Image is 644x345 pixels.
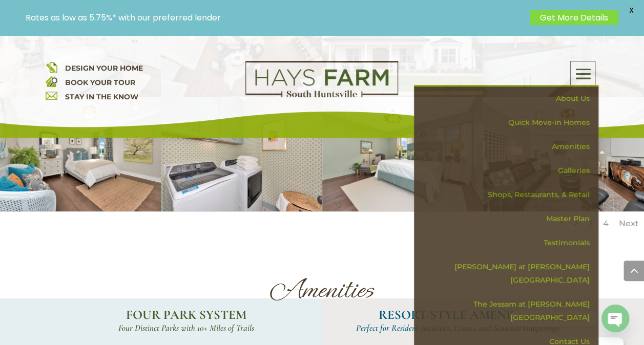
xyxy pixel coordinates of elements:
a: 4 [603,219,609,228]
a: BOOK YOUR TOUR [65,78,135,87]
h1: Amenities [65,274,580,310]
h2: RESORT-STYLE AMENITIES [336,309,579,327]
a: Galleries [421,159,598,183]
a: Amenities [421,135,598,159]
a: [PERSON_NAME] at [PERSON_NAME][GEOGRAPHIC_DATA] [421,255,598,292]
a: Shops, Restaurants, & Retail [421,183,598,207]
a: Quick Move-in Homes [421,111,598,135]
a: The Jessam at [PERSON_NAME][GEOGRAPHIC_DATA] [421,292,598,330]
span: Four Distinct Parks with 10+ Miles of Trails [118,322,254,333]
a: hays farm homes huntsville development [245,91,398,100]
h2: FOUR PARK SYSTEM [65,309,308,327]
a: Master Plan [421,207,598,231]
img: book your home tour [46,75,57,87]
a: About Us [421,87,598,111]
p: Rates as low as 5.75%* with our preferred lender [26,13,525,23]
img: Logo [245,61,398,98]
img: design your home [46,61,57,73]
a: Get More Details [530,10,618,25]
h4: Perfect for Resident Activities, Events, and Seasonal Happenings [336,327,579,334]
a: STAY IN THE KNOW [65,92,138,101]
a: Next [619,219,639,228]
img: 2106-Forest-Gate-70-400x284.jpg [322,97,483,211]
a: Testimonials [421,231,598,255]
span: X [624,3,639,18]
img: 2106-Forest-Gate-73-400x284.jpg [161,97,322,211]
a: DESIGN YOUR HOME [65,63,143,73]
